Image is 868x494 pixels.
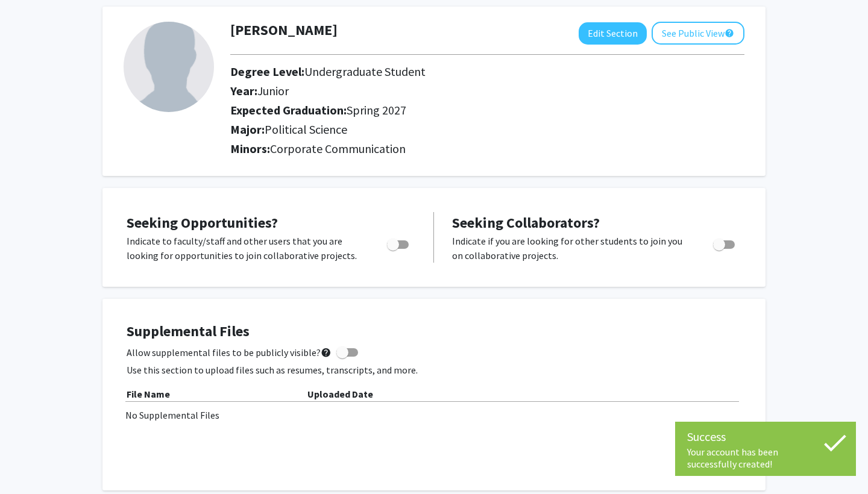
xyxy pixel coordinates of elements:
mat-icon: help [725,26,734,40]
p: Use this section to upload files such as resumes, transcripts, and more. [127,363,741,377]
button: See Public View [652,22,744,45]
mat-icon: help [321,345,332,360]
div: Toggle [382,234,415,252]
p: Indicate if you are looking for other students to join you on collaborative projects. [452,234,690,263]
button: Edit Section [579,22,647,45]
h2: Major: [230,122,744,137]
span: Junior [257,83,289,98]
span: Undergraduate Student [304,64,426,79]
b: File Name [127,388,170,400]
img: Profile Picture [124,22,214,112]
h2: Year: [230,84,696,98]
h2: Minors: [230,142,744,156]
h1: [PERSON_NAME] [230,22,338,39]
iframe: Chat [9,440,51,485]
span: Corporate Communication [270,141,406,156]
h2: Degree Level: [230,64,696,79]
div: No Supplemental Files [125,408,743,422]
h2: Expected Graduation: [230,103,696,117]
div: Toggle [708,234,741,252]
span: Seeking Collaborators? [452,213,600,232]
span: Seeking Opportunities? [127,213,278,232]
div: Your account has been successfully created! [687,446,844,470]
p: Indicate to faculty/staff and other users that you are looking for opportunities to join collabor... [127,234,364,263]
span: Political Science [265,122,347,137]
b: Uploaded Date [307,388,373,400]
div: Success [687,428,844,446]
h4: Supplemental Files [127,323,741,340]
span: Allow supplemental files to be publicly visible? [127,345,332,360]
span: Spring 2027 [347,102,406,117]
